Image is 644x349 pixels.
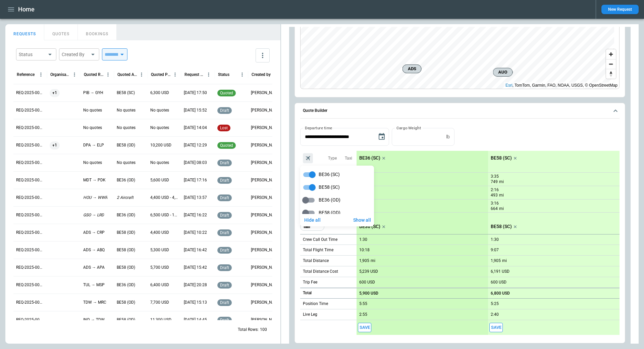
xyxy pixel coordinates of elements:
[300,166,374,222] div: scrollable content
[319,210,340,216] span: BE58 (OD)
[319,172,340,177] span: BE36 (SC)
[319,197,340,203] span: BE36 (OD)
[319,184,340,190] span: BE58 (SC)
[351,215,373,225] button: Show all
[302,215,323,225] button: Hide all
